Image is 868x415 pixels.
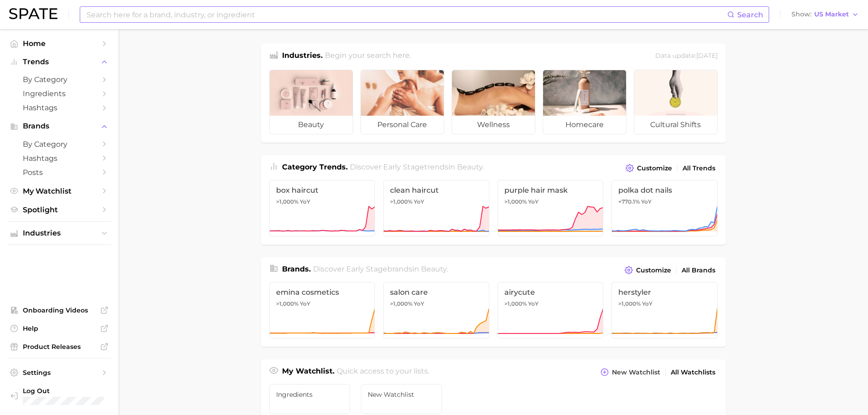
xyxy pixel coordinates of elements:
[23,140,96,149] span: by Category
[282,265,311,273] span: Brands .
[612,369,660,376] span: New Watchlist
[269,70,353,134] a: beauty
[791,12,812,17] span: Show
[680,162,718,174] a: All Trends
[655,50,718,62] div: Data update: [DATE]
[789,9,861,20] button: ShowUS Market
[23,122,96,130] span: Brands
[611,282,718,338] a: herstyler>1,000% YoY
[23,369,96,377] span: Settings
[498,180,604,236] a: purple hair mask>1,000% YoY
[618,300,641,307] span: >1,000%
[618,198,640,205] span: +770.1%
[325,50,411,62] h2: Begin your search here.
[7,322,111,335] a: Help
[23,187,96,195] span: My Watchlist
[679,264,718,277] a: All Brands
[637,164,672,172] span: Customize
[276,186,369,195] span: box haircut
[7,384,111,408] a: Log out. Currently logged in with e-mail anna.katsnelson@mane.com.
[642,300,652,307] span: YoY
[23,39,96,48] span: Home
[276,198,298,205] span: >1,000%
[7,119,111,133] button: Brands
[269,384,350,414] a: ingredients
[269,180,375,236] a: box haircut>1,000% YoY
[300,198,310,205] span: YoY
[383,282,489,338] a: salon care>1,000% YoY
[543,116,626,134] span: homecare
[23,306,96,314] span: Onboarding Videos
[623,162,674,174] button: Customize
[7,55,111,69] button: Trends
[23,205,96,214] span: Spotlight
[7,72,111,87] a: by Category
[504,288,597,297] span: airycute
[300,300,310,307] span: YoY
[23,58,96,66] span: Trends
[7,165,111,179] a: Posts
[622,264,673,277] button: Customize
[23,168,96,177] span: Posts
[390,288,483,297] span: salon care
[618,288,711,297] span: herstyler
[421,265,447,273] span: beauty
[636,266,671,274] span: Customize
[452,70,535,134] a: wellness
[313,265,448,273] span: Discover Early Stage brands in .
[618,186,711,195] span: polka dot nails
[361,384,442,414] a: New Watchlist
[23,103,96,112] span: Hashtags
[269,282,375,338] a: emina cosmetics>1,000% YoY
[23,387,116,395] span: Log Out
[23,75,96,84] span: by Category
[23,154,96,163] span: Hashtags
[7,36,111,51] a: Home
[457,163,483,171] span: beauty
[9,8,57,19] img: SPATE
[23,324,96,333] span: Help
[7,340,111,354] a: Product Releases
[737,10,763,19] span: Search
[634,70,718,134] a: cultural shifts
[337,366,429,379] h2: Quick access to your lists.
[498,282,604,338] a: airycute>1,000% YoY
[528,300,539,307] span: YoY
[452,116,535,134] span: wellness
[814,12,849,17] span: US Market
[282,163,348,171] span: Category Trends .
[668,366,718,379] a: All Watchlists
[543,70,627,134] a: homecare
[504,198,527,205] span: >1,000%
[390,198,412,205] span: >1,000%
[282,50,323,62] h1: Industries.
[414,300,424,307] span: YoY
[414,198,424,205] span: YoY
[598,366,662,379] button: New Watchlist
[7,101,111,115] a: Hashtags
[360,70,444,134] a: personal care
[350,163,484,171] span: Discover Early Stage trends in .
[383,180,489,236] a: clean haircut>1,000% YoY
[504,300,527,307] span: >1,000%
[504,186,597,195] span: purple hair mask
[7,366,111,379] a: Settings
[23,229,96,237] span: Industries
[671,369,715,376] span: All Watchlists
[7,151,111,165] a: Hashtags
[634,116,717,134] span: cultural shifts
[276,288,369,297] span: emina cosmetics
[270,116,353,134] span: beauty
[390,186,483,195] span: clean haircut
[528,198,539,205] span: YoY
[7,303,111,317] a: Onboarding Videos
[7,226,111,240] button: Industries
[23,343,96,351] span: Product Releases
[361,116,444,134] span: personal care
[682,266,715,274] span: All Brands
[390,300,412,307] span: >1,000%
[7,184,111,198] a: My Watchlist
[23,89,96,98] span: Ingredients
[276,391,344,398] span: ingredients
[683,164,715,172] span: All Trends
